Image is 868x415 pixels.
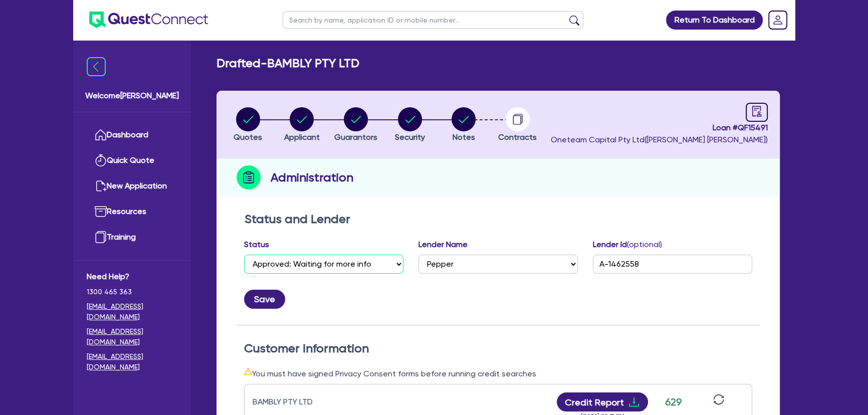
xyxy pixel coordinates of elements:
span: (optional) [627,240,662,249]
button: Applicant [284,107,320,144]
a: New Application [87,173,177,199]
span: Security [395,132,425,142]
h2: Drafted - BAMBLY PTY LTD [216,56,359,71]
button: sync [710,393,727,411]
span: Notes [453,132,475,142]
span: Guarantors [334,132,377,142]
span: Quotes [234,132,262,142]
span: Loan # QF15491 [551,122,768,134]
button: Contracts [498,107,537,144]
button: Save [244,290,285,309]
span: sync [713,394,724,405]
span: download [628,396,640,408]
img: quest-connect-logo-blue [89,12,208,28]
h2: Customer Information [244,341,752,356]
img: new-application [95,180,107,192]
label: Lender Id [593,239,662,251]
a: Return To Dashboard [666,11,763,30]
img: quick-quote [95,154,107,166]
h2: Status and Lender [245,212,752,227]
button: Notes [451,107,476,144]
div: You must have signed Privacy Consent forms before running credit searches [244,367,752,380]
button: Guarantors [334,107,378,144]
span: Oneteam Capital Pty Ltd ( [PERSON_NAME] [PERSON_NAME] ) [551,135,768,144]
label: Lender Name [418,239,468,251]
a: Training [87,225,177,250]
img: training [95,231,107,243]
span: 1300 465 363 [87,287,177,297]
img: step-icon [237,165,261,189]
a: [EMAIL_ADDRESS][DOMAIN_NAME] [87,301,177,322]
a: [EMAIL_ADDRESS][DOMAIN_NAME] [87,351,177,372]
span: Contracts [498,132,537,142]
a: Quick Quote [87,148,177,173]
span: warning [244,367,252,375]
a: Resources [87,199,177,225]
a: Dashboard [87,122,177,148]
h2: Administration [271,168,353,186]
img: icon-menu-close [87,57,106,76]
label: Status [244,239,269,251]
span: audit [751,106,762,117]
div: 629 [661,394,686,409]
div: BAMBLY PTY LTD [253,396,378,408]
button: Quotes [233,107,263,144]
a: Dropdown toggle [765,7,791,33]
button: Security [394,107,425,144]
span: Welcome [PERSON_NAME] [85,90,179,102]
input: Search by name, application ID or mobile number... [283,11,583,29]
img: resources [95,205,107,218]
a: [EMAIL_ADDRESS][DOMAIN_NAME] [87,326,177,347]
span: Need Help? [87,271,177,283]
button: Credit Reportdownload [557,392,648,411]
span: Applicant [284,132,320,142]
